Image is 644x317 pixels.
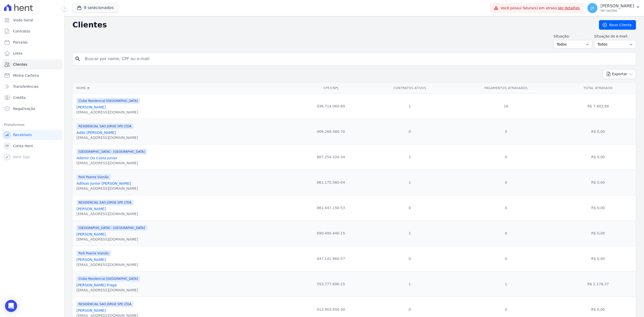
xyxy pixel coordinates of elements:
[294,271,368,297] td: 553.777.690-15
[583,1,644,15] button: JP [PERSON_NAME] Ver opções
[76,283,117,287] a: [PERSON_NAME] Fraga
[2,37,62,47] a: Parcelas
[76,174,111,180] span: Park Poente Viamão
[560,170,636,195] td: R$ 0,00
[368,144,452,170] td: 1
[76,276,140,282] span: Clube Residencial [GEOGRAPHIC_DATA]
[13,106,35,111] span: Negativação
[452,83,560,93] th: Pagamentos Atrasados
[452,170,560,195] td: 0
[13,84,38,89] span: Transferências
[13,62,27,67] span: Clientes
[72,20,591,29] h2: Clientes
[13,40,28,45] span: Parcelas
[76,161,147,166] div: [EMAIL_ADDRESS][DOMAIN_NAME]
[13,143,33,148] span: Conta Hent
[560,93,636,119] td: R$ 7.403,89
[2,15,62,25] a: Visão Geral
[368,246,452,271] td: 0
[452,195,560,220] td: 0
[76,131,116,135] a: Adão [PERSON_NAME]
[13,95,26,100] span: Crédito
[368,119,452,144] td: 0
[294,195,368,220] td: 861.447.150-53
[76,301,133,307] span: RESIDENCIAL SAO JORGE SPE LTDA
[2,141,62,151] a: Conta Hent
[76,251,111,256] span: Park Poente Viamão
[2,59,62,69] a: Clientes
[501,6,580,11] span: Você possui fatura(s) em atraso.
[76,288,140,293] div: [EMAIL_ADDRESS][DOMAIN_NAME]
[294,83,368,93] th: CPF/CNPJ
[368,220,452,246] td: 1
[599,20,636,30] a: Novo Cliente
[76,98,140,104] span: Clube Residencial [GEOGRAPHIC_DATA]
[76,232,106,236] a: [PERSON_NAME]
[76,308,106,312] a: [PERSON_NAME]
[2,104,62,114] a: Negativação
[294,220,368,246] td: 690.400.440-15
[560,220,636,246] td: R$ 0,00
[452,220,560,246] td: 0
[560,144,636,170] td: R$ 0,00
[600,9,634,13] p: Ver opções
[13,18,33,23] span: Visão Geral
[13,51,23,56] span: Lotes
[13,29,30,34] span: Contratos
[5,300,17,312] div: Open Intercom Messenger
[72,3,118,13] button: 9 selecionados
[553,34,592,39] label: Situação:
[452,246,560,271] td: 0
[560,83,636,93] th: Total Atrasado
[76,105,106,109] a: [PERSON_NAME]
[368,271,452,297] td: 1
[591,6,594,10] span: JP
[13,132,32,137] span: Recebíveis
[452,93,560,119] td: 16
[2,93,62,103] a: Crédito
[560,271,636,297] td: R$ 2.178,37
[294,170,368,195] td: 861.175.560-04
[294,246,368,271] td: 047.141.960-57
[560,195,636,220] td: R$ 0,00
[4,122,60,128] div: Plataformas
[72,83,294,93] th: Nome
[76,262,138,267] div: [EMAIL_ADDRESS][DOMAIN_NAME]
[82,54,634,64] input: Buscar por nome, CPF ou e-mail
[294,93,368,119] td: 036.714.060-89
[368,83,452,93] th: Contratos Ativos
[76,181,131,185] a: Adilson Junior [PERSON_NAME]
[294,119,368,144] td: 009.268.480-70
[76,237,147,242] div: [EMAIL_ADDRESS][DOMAIN_NAME]
[76,225,147,231] span: [GEOGRAPHIC_DATA] - [GEOGRAPHIC_DATA]
[368,93,452,119] td: 1
[368,195,452,220] td: 0
[2,26,62,36] a: Contratos
[76,124,133,129] span: RESIDENCIAL SAO JORGE SPE LTDA
[76,186,138,191] div: [EMAIL_ADDRESS][DOMAIN_NAME]
[2,48,62,58] a: Lotes
[594,34,636,39] label: Situação do e-mail:
[368,170,452,195] td: 1
[452,119,560,144] td: 0
[76,135,138,140] div: [EMAIL_ADDRESS][DOMAIN_NAME]
[76,200,133,205] span: RESIDENCIAL SAO JORGE SPE LTDA
[13,73,39,78] span: Minha Carteira
[76,207,106,211] a: [PERSON_NAME]
[76,156,117,160] a: Ademir Da Costa Junior
[560,119,636,144] td: R$ 0,00
[2,130,62,140] a: Recebíveis
[75,56,81,62] i: search
[76,149,147,154] span: [GEOGRAPHIC_DATA] - [GEOGRAPHIC_DATA]
[452,271,560,297] td: 1
[558,6,580,10] a: Ver detalhes
[294,144,368,170] td: 867.254.320-34
[560,246,636,271] td: R$ 0,00
[2,70,62,81] a: Minha Carteira
[603,69,636,79] button: Exportar
[452,144,560,170] td: 0
[76,110,140,115] div: [EMAIL_ADDRESS][DOMAIN_NAME]
[76,258,106,262] a: [PERSON_NAME]
[76,211,138,216] div: [EMAIL_ADDRESS][DOMAIN_NAME]
[2,82,62,92] a: Transferências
